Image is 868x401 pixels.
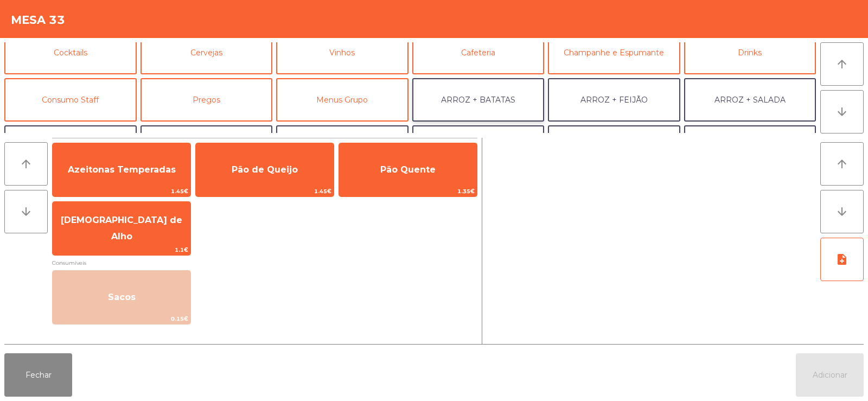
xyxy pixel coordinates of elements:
[835,253,848,266] i: note_add
[412,125,545,169] button: BATATA + BATATA
[548,125,680,169] button: FEIJÃO + SALADA
[339,186,477,196] span: 1.35€
[820,142,864,186] button: arrow_upward
[141,125,273,169] button: BATATA + FEIJÃO
[20,205,33,218] i: arrow_downward
[548,78,680,122] button: ARROZ + FEIJÃO
[4,31,137,74] button: Cocktails
[380,164,436,175] span: Pão Quente
[53,186,190,196] span: 1.45€
[684,31,816,74] button: Drinks
[4,125,137,169] button: ARROZ + ARROZ
[835,157,848,170] i: arrow_upward
[835,205,848,218] i: arrow_downward
[820,190,864,233] button: arrow_downward
[61,215,182,241] span: [DEMOGRAPHIC_DATA] de Alho
[276,78,409,122] button: Menus Grupo
[141,78,273,122] button: Pregos
[141,31,273,74] button: Cervejas
[196,186,334,196] span: 1.45€
[276,31,409,74] button: Vinhos
[276,125,409,169] button: BATATA + SALADA
[684,125,816,169] button: FEIJÃO + FEIJÃO
[52,258,477,268] span: Consumiveis
[11,12,65,28] h4: Mesa 33
[684,78,816,122] button: ARROZ + SALADA
[68,164,176,175] span: Azeitonas Temperadas
[20,157,33,170] i: arrow_upward
[548,31,680,74] button: Champanhe e Espumante
[835,105,848,118] i: arrow_downward
[820,42,864,86] button: arrow_upward
[53,245,190,255] span: 1.1€
[4,353,72,397] button: Fechar
[412,78,545,122] button: ARROZ + BATATAS
[820,238,864,281] button: note_add
[4,78,137,122] button: Consumo Staff
[4,190,48,233] button: arrow_downward
[108,292,136,302] span: Sacos
[412,31,545,74] button: Cafeteria
[232,164,298,175] span: Pão de Queijo
[835,58,848,71] i: arrow_upward
[4,142,48,186] button: arrow_upward
[820,90,864,133] button: arrow_downward
[53,314,190,324] span: 0.15€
